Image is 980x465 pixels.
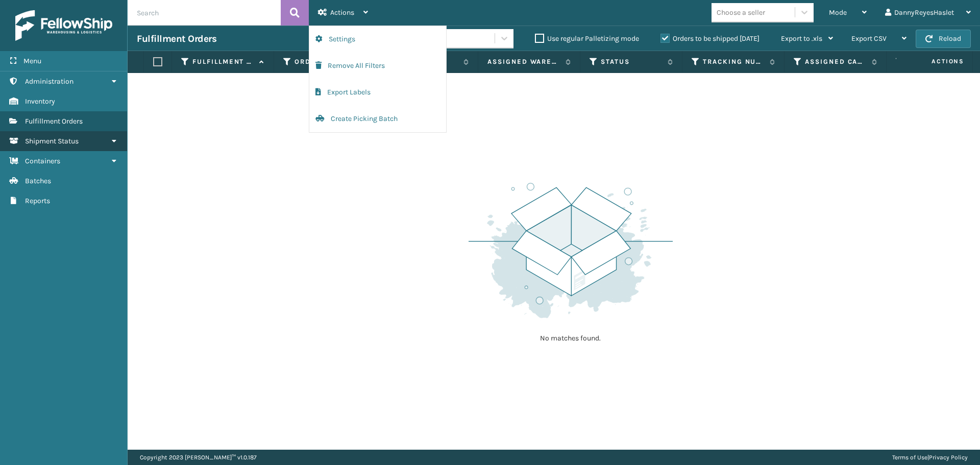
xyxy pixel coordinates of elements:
[25,97,55,106] span: Inventory
[703,57,765,66] label: Tracking Number
[309,26,446,53] button: Settings
[25,137,79,145] span: Shipment Status
[137,33,216,45] h3: Fulfillment Orders
[330,8,354,17] span: Actions
[851,34,887,43] span: Export CSV
[916,30,971,48] button: Reload
[25,117,83,126] span: Fulfillment Orders
[535,34,639,43] label: Use regular Palletizing mode
[487,57,560,66] label: Assigned Warehouse
[892,450,968,465] div: |
[717,7,765,18] div: Choose a seller
[23,57,41,65] span: Menu
[929,454,968,461] a: Privacy Policy
[899,53,970,70] span: Actions
[660,34,759,43] label: Orders to be shipped [DATE]
[601,57,663,66] label: Status
[309,79,446,106] button: Export Labels
[309,53,446,79] button: Remove All Filters
[781,34,822,43] span: Export to .xls
[295,57,356,66] label: Order Number
[309,106,446,132] button: Create Picking Batch
[25,157,60,165] span: Containers
[25,177,51,185] span: Batches
[25,197,50,205] span: Reports
[192,57,254,66] label: Fulfillment Order Id
[805,57,867,66] label: Assigned Carrier Service
[140,450,257,465] p: Copyright 2023 [PERSON_NAME]™ v 1.0.187
[15,10,112,41] img: logo
[829,8,847,17] span: Mode
[25,77,73,86] span: Administration
[892,454,927,461] a: Terms of Use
